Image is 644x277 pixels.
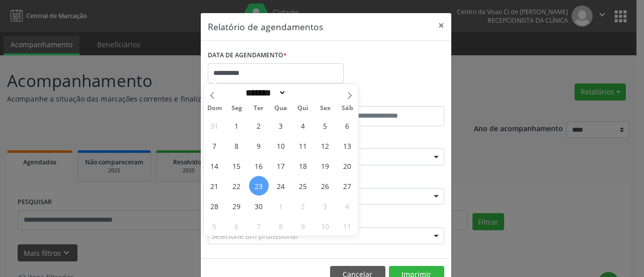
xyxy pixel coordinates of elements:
span: Sáb [336,105,358,112]
span: Setembro 17, 2025 [271,156,291,175]
span: Setembro 2, 2025 [249,116,269,135]
span: Setembro 1, 2025 [227,116,247,135]
span: Setembro 30, 2025 [249,196,269,216]
label: ATÉ [329,90,444,106]
span: Setembro 23, 2025 [249,176,269,196]
span: Setembro 18, 2025 [293,156,313,175]
span: Setembro 20, 2025 [338,156,357,175]
span: Outubro 6, 2025 [227,216,247,236]
span: Setembro 22, 2025 [227,176,247,196]
span: Setembro 8, 2025 [227,136,247,155]
span: Setembro 25, 2025 [293,176,313,196]
span: Outubro 7, 2025 [249,216,269,236]
span: Setembro 26, 2025 [315,176,335,196]
span: Setembro 21, 2025 [205,176,224,196]
label: DATA DE AGENDAMENTO [208,48,287,63]
span: Qua [270,105,292,112]
button: Close [431,13,451,38]
input: Year [286,87,319,98]
span: Setembro 10, 2025 [271,136,291,155]
span: Setembro 16, 2025 [249,156,269,175]
span: Setembro 14, 2025 [205,156,224,175]
span: Setembro 27, 2025 [338,176,357,196]
span: Outubro 1, 2025 [271,196,291,216]
span: Outubro 2, 2025 [293,196,313,216]
span: Setembro 29, 2025 [227,196,247,216]
span: Seg [225,105,248,112]
span: Setembro 24, 2025 [271,176,291,196]
h5: Relatório de agendamentos [208,20,323,33]
span: Setembro 19, 2025 [315,156,335,175]
span: Setembro 4, 2025 [293,116,313,135]
span: Setembro 13, 2025 [338,136,357,155]
span: Outubro 9, 2025 [293,216,313,236]
span: Outubro 11, 2025 [338,216,357,236]
span: Setembro 12, 2025 [315,136,335,155]
span: Agosto 31, 2025 [205,116,224,135]
span: Sex [314,105,336,112]
span: Setembro 28, 2025 [205,196,224,216]
span: Outubro 5, 2025 [205,216,224,236]
span: Ter [248,105,270,112]
span: Setembro 9, 2025 [249,136,269,155]
span: Dom [204,105,226,112]
span: Setembro 11, 2025 [293,136,313,155]
span: Outubro 3, 2025 [315,196,335,216]
span: Setembro 15, 2025 [227,156,247,175]
select: Month [243,87,287,98]
span: Setembro 3, 2025 [271,116,291,135]
span: Outubro 8, 2025 [271,216,291,236]
span: Setembro 7, 2025 [205,136,224,155]
span: Selecione um profissional [211,231,298,241]
span: Setembro 6, 2025 [338,116,357,135]
span: Outubro 10, 2025 [315,216,335,236]
span: Setembro 5, 2025 [315,116,335,135]
span: Qui [292,105,314,112]
span: Outubro 4, 2025 [338,196,357,216]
